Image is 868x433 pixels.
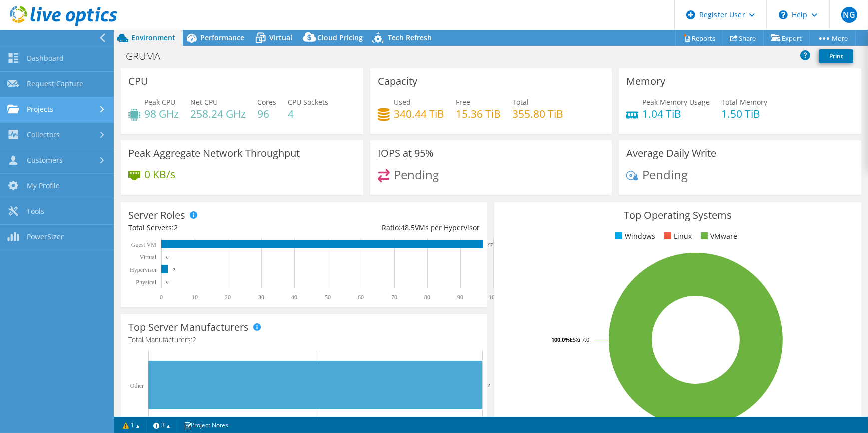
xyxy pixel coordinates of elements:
h3: Top Server Manufacturers [128,322,249,333]
span: Pending [394,166,439,183]
text: 100 [489,294,498,301]
span: Environment [131,33,175,42]
h4: 0 KB/s [144,169,175,180]
text: 30 [258,294,264,301]
text: Physical [136,279,156,286]
h4: 4 [288,108,328,119]
h4: 1.04 TiB [642,108,710,119]
text: 40 [291,294,297,301]
div: Total Servers: [128,222,304,233]
span: Total [512,97,529,107]
text: 10 [192,294,198,301]
span: 2 [174,223,178,232]
span: Free [456,97,470,107]
text: 60 [358,294,364,301]
span: Cloud Pricing [317,33,363,42]
text: 0 [160,294,163,301]
h3: Peak Aggregate Network Throughput [128,148,300,159]
span: CPU Sockets [288,97,328,107]
span: Virtual [269,33,292,42]
span: Cores [257,97,276,107]
h3: CPU [128,76,148,87]
a: 1 [116,419,147,431]
span: Pending [642,166,688,183]
text: 50 [325,294,331,301]
span: Net CPU [190,97,218,107]
h3: Server Roles [128,210,185,221]
h4: Total Manufacturers: [128,334,480,345]
tspan: 100.0% [551,336,570,343]
h4: 1.50 TiB [721,108,767,119]
text: 2 [173,267,175,272]
span: Peak CPU [144,97,175,107]
text: Hypervisor [130,266,157,273]
a: Export [763,30,810,46]
span: NG [841,7,857,23]
h3: Memory [626,76,665,87]
text: 2 [487,382,490,388]
text: Virtual [140,254,157,261]
h4: 15.36 TiB [456,108,501,119]
h3: Average Daily Write [626,148,716,159]
a: Reports [675,30,723,46]
span: 2 [192,335,196,344]
text: 80 [424,294,430,301]
h3: Top Operating Systems [502,210,854,221]
span: Performance [200,33,244,42]
text: 0 [166,280,169,285]
div: Ratio: VMs per Hypervisor [304,222,480,233]
a: More [809,30,856,46]
li: Windows [613,231,655,242]
span: Total Memory [721,97,767,107]
li: Linux [662,231,692,242]
h3: Capacity [378,76,417,87]
a: 3 [146,419,177,431]
a: Share [723,30,764,46]
h1: GRUMA [121,51,176,62]
text: 20 [225,294,231,301]
li: VMware [698,231,737,242]
text: 90 [457,294,463,301]
text: 70 [391,294,397,301]
svg: \n [779,10,788,19]
h4: 340.44 TiB [394,108,444,119]
text: Other [130,382,144,389]
h4: 96 [257,108,276,119]
h4: 98 GHz [144,108,179,119]
span: 48.5 [401,223,415,232]
h4: 355.80 TiB [512,108,563,119]
span: Tech Refresh [388,33,432,42]
span: Used [394,97,411,107]
text: 97 [488,242,493,247]
h3: IOPS at 95% [378,148,434,159]
text: 0 [166,255,169,260]
a: Print [819,49,853,63]
a: Project Notes [177,419,235,431]
span: Peak Memory Usage [642,97,710,107]
tspan: ESXi 7.0 [570,336,589,343]
h4: 258.24 GHz [190,108,246,119]
text: Guest VM [131,241,156,248]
